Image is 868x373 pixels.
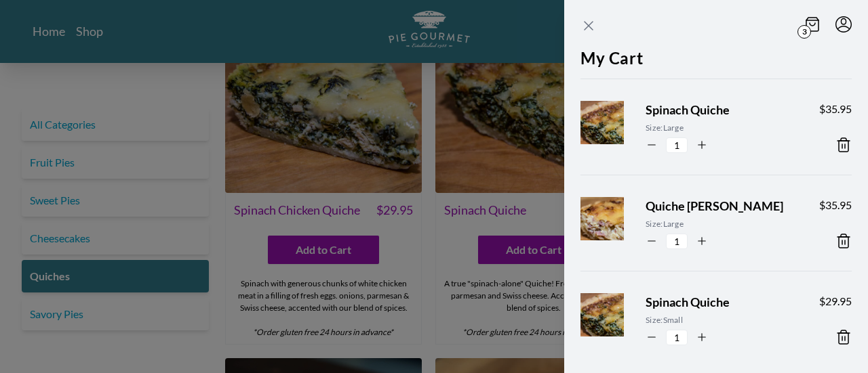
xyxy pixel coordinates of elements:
span: $ 35.95 [819,197,852,213]
span: Size: Large [646,218,797,230]
h2: My Cart [580,46,852,79]
span: Spinach Quiche [646,293,797,311]
img: Product Image [574,184,656,267]
span: $ 35.95 [819,101,852,117]
span: Size: Large [646,122,797,134]
span: Quiche [PERSON_NAME] [646,197,797,215]
img: Product Image [574,280,656,363]
span: $ 29.95 [819,293,852,309]
span: Size: Small [646,314,797,326]
img: Product Image [574,88,656,171]
span: 3 [797,25,811,39]
span: Spinach Quiche [646,101,797,119]
button: Close panel [580,18,597,34]
button: Menu [835,16,852,32]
